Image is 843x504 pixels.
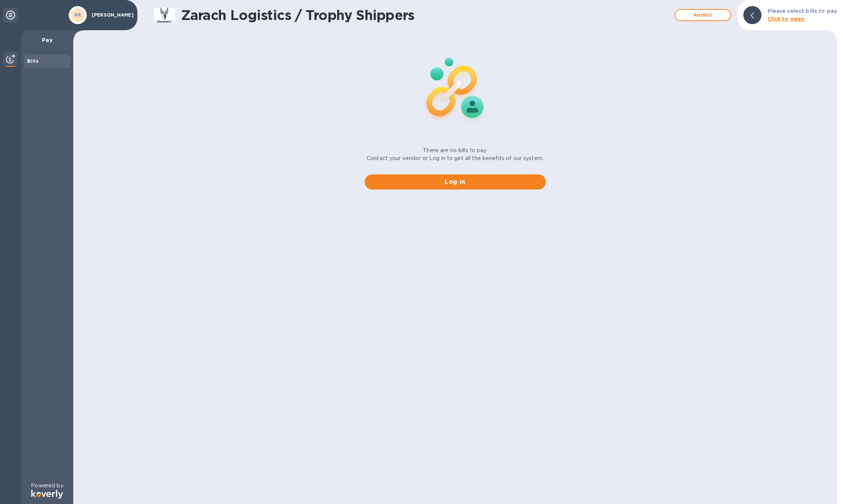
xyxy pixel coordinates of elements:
p: Powered by [31,482,63,490]
button: Log in [365,174,546,190]
span: Log in [371,177,540,186]
b: Click to open [767,16,805,22]
p: There are no bills to pay. Contact your vendor or Log in to get all the benefits of our system. [367,146,544,162]
span: Add bill [681,11,724,20]
button: Addbill [675,9,731,21]
p: [PERSON_NAME] [92,12,129,18]
img: Logo [31,490,63,499]
b: RR [74,12,82,18]
b: Bills [27,58,39,64]
p: Pay [27,36,67,44]
b: Please select bills to pay [767,8,837,14]
h1: Zarach Logistics / Trophy Shippers [181,7,671,23]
